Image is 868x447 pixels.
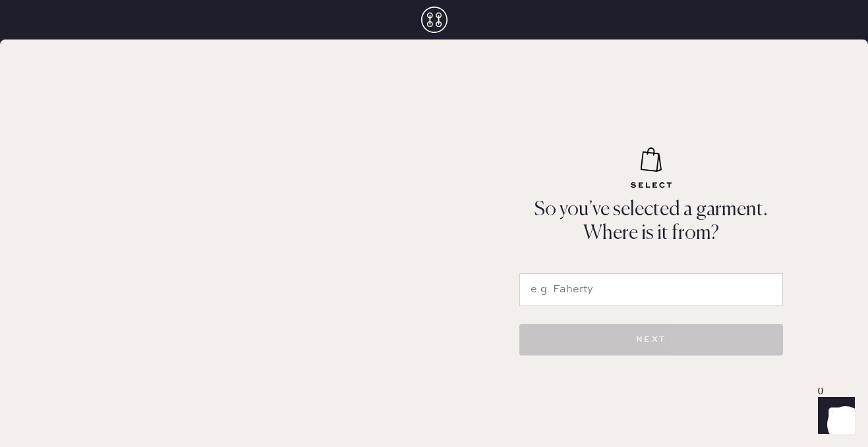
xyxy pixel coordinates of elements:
button: NEXT [519,324,783,355]
p: So you’ve selected a garment. Where is it from? [513,198,790,246]
input: e.g. Faherty [519,273,783,306]
img: 29f81abb-8b67-4310-9eda-47f93fc590c9_select.svg [620,147,682,191]
iframe: Front Chat [805,388,862,444]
